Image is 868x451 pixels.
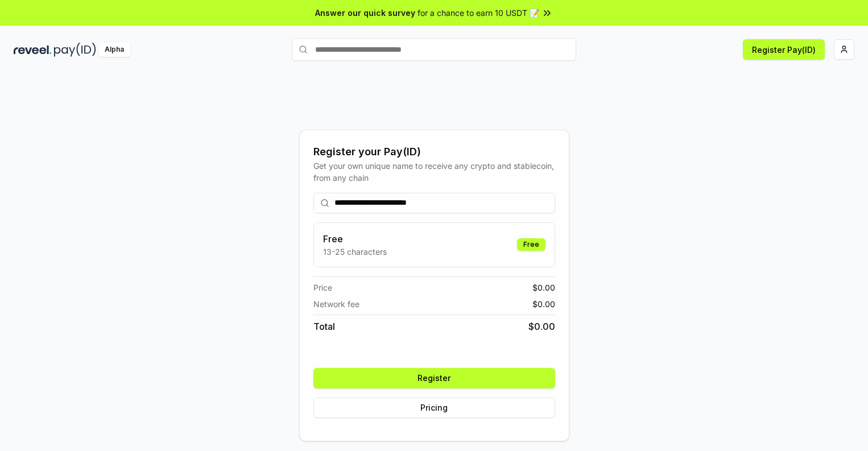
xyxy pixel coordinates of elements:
[313,160,555,184] div: Get your own unique name to receive any crypto and stablecoin, from any chain
[313,320,335,333] span: Total
[418,7,539,19] span: for a chance to earn 10 USDT 📝
[323,246,387,258] p: 13-25 characters
[323,232,387,246] h3: Free
[528,320,555,333] span: $ 0.00
[313,398,555,418] button: Pricing
[517,238,545,251] div: Free
[14,43,52,57] img: reveel_dark
[98,43,130,57] div: Alpha
[313,298,359,310] span: Network fee
[532,298,555,310] span: $ 0.00
[743,39,825,60] button: Register Pay(ID)
[54,43,96,57] img: pay_id
[315,7,415,19] span: Answer our quick survey
[532,282,555,293] span: $ 0.00
[313,368,555,388] button: Register
[313,282,332,293] span: Price
[313,144,555,160] div: Register your Pay(ID)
